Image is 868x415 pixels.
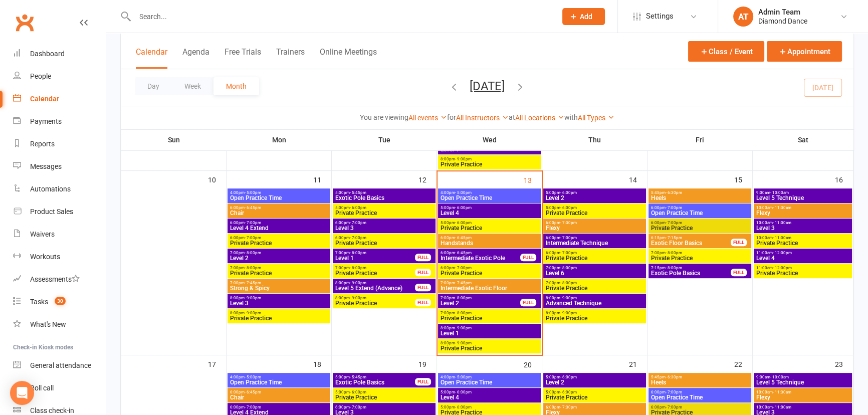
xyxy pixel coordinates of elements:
span: Level 5 Technique [756,379,850,385]
span: Private Practice [545,285,644,291]
span: 8:00pm [335,296,415,300]
button: [DATE] [470,79,505,93]
span: - 7:00pm [455,266,472,270]
button: Day [135,77,172,95]
span: 6:00pm [230,205,328,210]
span: - 7:30pm [560,405,577,409]
span: - 9:00pm [455,326,472,330]
div: Automations [30,185,71,193]
span: - 6:00pm [350,205,366,210]
div: Messages [30,162,62,170]
span: Chair [230,394,328,400]
span: 5:00pm [335,375,415,379]
span: - 11:00am [773,221,791,225]
span: 5:00pm [545,375,644,379]
div: FULL [415,378,431,385]
span: - 9:00pm [245,311,261,315]
span: Flexy [756,394,850,400]
div: What's New [30,320,66,328]
span: - 7:00pm [245,221,261,225]
a: What's New [13,313,106,336]
span: - 9:00pm [455,157,472,161]
span: - 6:00pm [560,390,577,394]
div: Roll call [30,384,54,392]
div: Calendar [30,95,59,103]
div: FULL [520,254,536,261]
span: - 5:00pm [245,375,261,379]
span: 4:00pm [440,190,539,195]
span: 30 [55,297,66,305]
span: Private Practice [440,161,539,167]
span: 5:00pm [335,390,433,394]
span: - 8:00pm [350,266,366,270]
span: - 8:00pm [666,251,682,255]
div: 20 [524,356,542,372]
th: Mon [227,129,332,150]
span: Open Practice Time [650,210,749,216]
span: 7:00pm [335,266,415,270]
a: All Locations [515,114,564,122]
a: Assessments [13,268,106,291]
span: 7:00pm [335,251,415,255]
span: - 8:00pm [245,266,261,270]
span: Private Practice [545,394,644,400]
span: 6:15pm [650,236,731,240]
span: 6:00pm [335,236,433,240]
span: Flexy [545,225,644,231]
span: 10:00am [756,236,850,240]
span: Add [580,13,592,21]
button: Online Meetings [320,47,377,69]
strong: with [564,113,578,121]
a: Payments [13,110,106,133]
div: Diamond Dance [758,17,807,26]
div: 14 [629,171,647,187]
span: - 7:00pm [560,251,577,255]
div: Product Sales [30,207,73,216]
span: - 6:00pm [560,205,577,210]
button: Week [172,77,213,95]
span: Level 2 [545,195,644,201]
div: General attendance [30,361,91,369]
span: 10:00am [756,205,850,210]
span: Intermediate Exotic Pole [440,255,521,261]
a: All Types [578,114,614,122]
span: Level 3 [335,225,433,231]
span: 6:00pm [335,405,433,409]
button: Appointment [767,41,842,62]
span: - 8:00pm [455,311,472,315]
div: Payments [30,117,62,125]
span: 6:00pm [545,251,644,255]
span: 7:00pm [440,281,539,285]
span: Level 4 [440,210,539,216]
span: 7:00pm [545,281,644,285]
span: Level 3 [756,225,850,231]
span: - 6:00pm [560,375,577,379]
span: 5:00pm [545,205,644,210]
div: FULL [415,299,431,306]
span: 6:00pm [650,390,749,394]
span: Level 5 Extend (Advance) [335,285,415,291]
div: Assessments [30,275,80,283]
div: 12 [418,171,437,187]
span: - 7:00pm [666,405,682,409]
div: FULL [731,239,747,246]
span: 4:00pm [440,375,539,379]
span: - 7:00pm [666,221,682,225]
span: Open Practice Time [230,379,328,385]
div: Reports [30,140,55,148]
span: 6:00pm [545,405,644,409]
span: Exotic Pole Basics [335,379,415,385]
span: - 7:45pm [245,281,261,285]
span: 6:00pm [650,205,749,210]
span: - 10:00am [770,190,789,195]
span: Private Practice [230,270,328,276]
span: 7:00pm [230,251,328,255]
span: Open Practice Time [650,394,749,400]
div: Workouts [30,253,60,261]
span: 10:00am [756,221,850,225]
a: All events [408,114,447,122]
span: 7:00pm [545,266,644,270]
span: Exotic Pole Basics [335,195,433,201]
span: Level 5 Technique [756,195,850,201]
div: 22 [734,355,752,372]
